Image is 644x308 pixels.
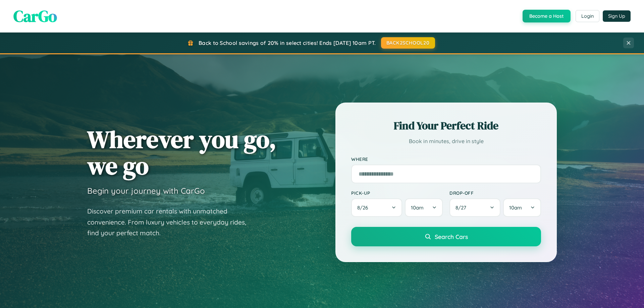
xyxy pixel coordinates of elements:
span: 8 / 27 [455,204,470,211]
button: 8/26 [351,198,402,217]
h1: Wherever you go, we go [87,126,276,179]
button: Search Cars [351,227,541,246]
h2: Find Your Perfect Ride [351,118,541,133]
span: 10am [411,204,424,211]
button: 10am [405,198,443,217]
label: Drop-off [449,190,541,196]
span: 8 / 26 [357,204,371,211]
p: Book in minutes, drive in style [351,136,541,146]
label: Pick-up [351,190,443,196]
span: CarGo [13,5,57,27]
h3: Begin your journey with CarGo [87,186,205,196]
button: BACK2SCHOOL20 [381,37,435,49]
span: 10am [509,204,522,211]
button: Become a Host [523,10,571,22]
span: Search Cars [435,233,468,240]
button: Sign Up [603,10,631,22]
p: Discover premium car rentals with unmatched convenience. From luxury vehicles to everyday rides, ... [87,206,255,239]
button: 10am [503,198,541,217]
span: Back to School savings of 20% in select cities! Ends [DATE] 10am PT. [199,40,376,46]
label: Where [351,156,541,162]
button: Login [576,10,599,22]
button: 8/27 [449,198,500,217]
